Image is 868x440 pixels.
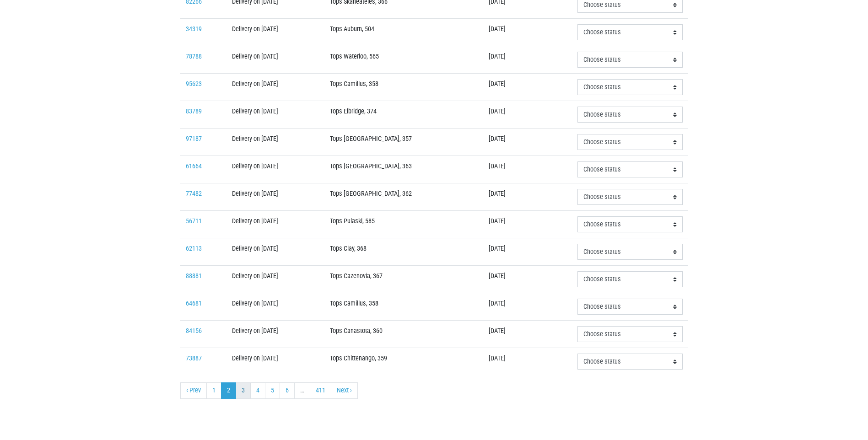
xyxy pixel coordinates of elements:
[186,354,202,362] a: 73887
[483,183,572,211] td: [DATE]
[483,19,572,46] td: [DATE]
[226,19,324,46] td: Delivery on [DATE]
[483,156,572,183] td: [DATE]
[226,74,324,101] td: Delivery on [DATE]
[483,211,572,238] td: [DATE]
[483,74,572,101] td: [DATE]
[324,19,484,46] td: Tops Auburn, 504
[186,53,202,60] a: 78788
[186,272,202,280] a: 88881
[226,266,324,293] td: Delivery on [DATE]
[186,80,202,88] a: 95623
[180,382,688,399] nav: pager
[226,101,324,129] td: Delivery on [DATE]
[483,321,572,348] td: [DATE]
[324,321,484,348] td: Tops Canastota, 360
[226,183,324,211] td: Delivery on [DATE]
[226,46,324,74] td: Delivery on [DATE]
[186,217,202,225] a: 56711
[186,162,202,170] a: 61664
[186,107,202,115] a: 83789
[324,129,484,156] td: Tops [GEOGRAPHIC_DATA], 357
[483,266,572,293] td: [DATE]
[186,190,202,198] a: 77482
[226,321,324,348] td: Delivery on [DATE]
[280,382,295,399] a: 6
[310,382,331,399] a: 411
[324,183,484,211] td: Tops [GEOGRAPHIC_DATA], 362
[265,382,280,399] a: 5
[483,101,572,129] td: [DATE]
[221,382,236,399] a: 2
[250,382,265,399] a: 4
[483,348,572,376] td: [DATE]
[324,211,484,238] td: Tops Pulaski, 585
[186,25,202,33] a: 34319
[483,129,572,156] td: [DATE]
[226,348,324,376] td: Delivery on [DATE]
[180,382,207,399] a: previous
[186,245,202,252] a: 62113
[236,382,251,399] a: 3
[324,74,484,101] td: Tops Camillus, 358
[324,156,484,183] td: Tops [GEOGRAPHIC_DATA], 363
[324,46,484,74] td: Tops Waterloo, 565
[206,382,221,399] a: 1
[331,382,358,399] a: next
[186,135,202,143] a: 97187
[324,293,484,321] td: Tops Camillus, 358
[186,300,202,307] a: 64681
[226,211,324,238] td: Delivery on [DATE]
[226,238,324,266] td: Delivery on [DATE]
[324,348,484,376] td: Tops Chittenango, 359
[226,129,324,156] td: Delivery on [DATE]
[324,238,484,266] td: Tops Clay, 368
[483,293,572,321] td: [DATE]
[324,266,484,293] td: Tops Cazenovia, 367
[226,156,324,183] td: Delivery on [DATE]
[186,327,202,335] a: 84156
[226,293,324,321] td: Delivery on [DATE]
[324,101,484,129] td: Tops Elbridge, 374
[483,238,572,266] td: [DATE]
[483,46,572,74] td: [DATE]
